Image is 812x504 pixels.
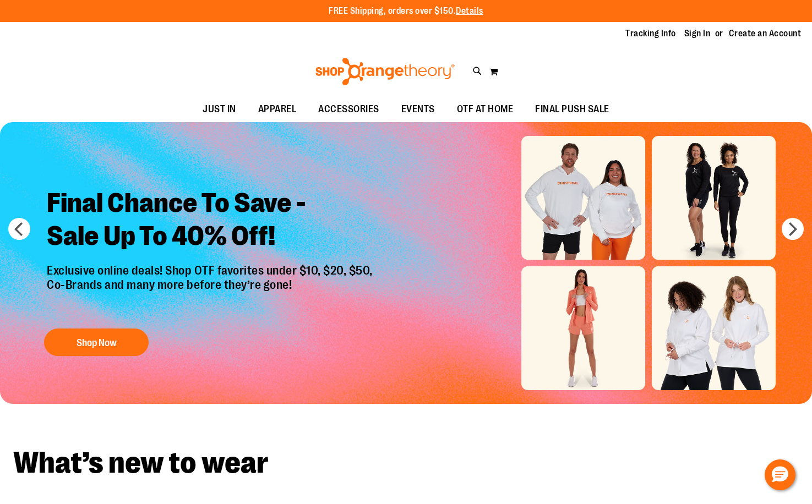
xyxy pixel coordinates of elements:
a: EVENTS [390,97,446,122]
a: APPAREL [247,97,308,122]
a: OTF AT HOME [446,97,525,122]
h2: What’s new to wear [13,448,799,478]
span: JUST IN [203,97,236,122]
h2: Final Chance To Save - Sale Up To 40% Off! [39,178,384,264]
a: Details [456,6,483,16]
p: Exclusive online deals! Shop OTF favorites under $10, $20, $50, Co-Brands and many more before th... [39,264,384,317]
span: APPAREL [258,97,297,122]
a: FINAL PUSH SALE [524,97,620,122]
p: FREE Shipping, orders over $150. [329,5,483,18]
a: Sign In [684,28,711,40]
a: JUST IN [192,97,247,122]
button: Shop Now [44,328,149,356]
a: Tracking Info [625,28,676,40]
a: Create an Account [729,28,802,40]
img: Shop Orangetheory [314,58,456,85]
span: ACCESSORIES [318,97,379,122]
button: Hello, have a question? Let’s chat. [765,459,795,490]
a: ACCESSORIES [307,97,390,122]
span: EVENTS [401,97,435,122]
button: next [782,218,804,240]
span: FINAL PUSH SALE [535,97,609,122]
a: Final Chance To Save -Sale Up To 40% Off! Exclusive online deals! Shop OTF favorites under $10, $... [39,178,384,361]
button: prev [8,218,30,240]
span: OTF AT HOME [457,97,514,122]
